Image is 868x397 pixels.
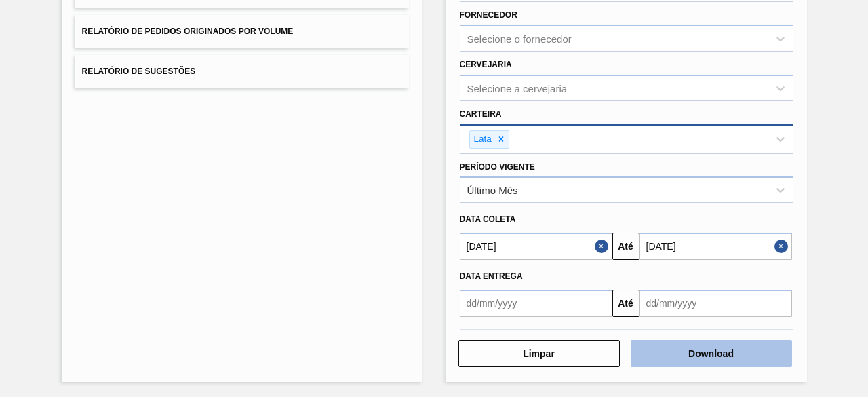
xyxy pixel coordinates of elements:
label: Período Vigente [460,162,535,172]
label: Carteira [460,109,502,119]
div: Selecione o fornecedor [467,33,572,45]
input: dd/mm/yyyy [460,290,612,317]
input: dd/mm/yyyy [639,233,792,260]
button: Até [612,233,639,260]
label: Fornecedor [460,10,517,20]
div: Último Mês [467,185,518,196]
span: Data Entrega [460,271,523,281]
button: Close [595,233,612,260]
span: Relatório de Sugestões [82,67,196,76]
span: Data coleta [460,214,516,224]
button: Relatório de Pedidos Originados por Volume [75,15,409,48]
button: Close [774,233,792,260]
button: Até [612,290,639,317]
input: dd/mm/yyyy [460,233,612,260]
label: Cervejaria [460,60,512,69]
span: Relatório de Pedidos Originados por Volume [82,26,294,36]
div: Lata [470,131,494,148]
input: dd/mm/yyyy [639,290,792,317]
button: Download [631,340,792,367]
button: Relatório de Sugestões [75,55,409,88]
div: Selecione a cervejaria [467,82,568,94]
button: Limpar [458,340,620,367]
